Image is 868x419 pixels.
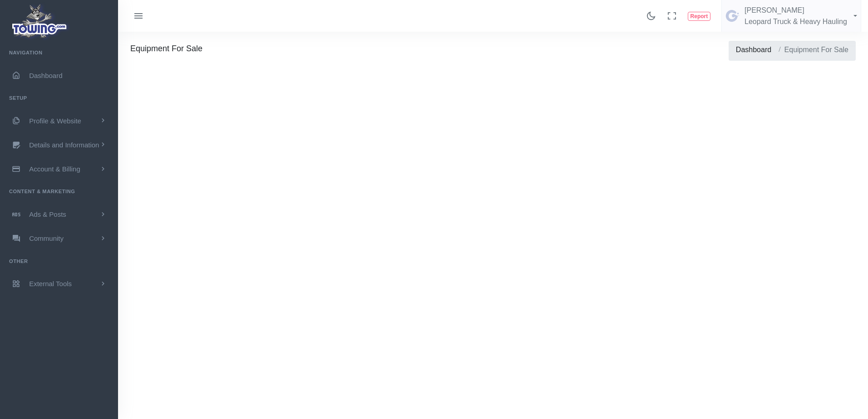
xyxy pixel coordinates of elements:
a: Dashboard [736,46,771,54]
img: logo [9,2,70,40]
span: External Tools [29,280,72,287]
span: Details and Information [29,141,99,149]
li: Equipment For Sale [771,44,848,55]
img: user-image [725,9,740,23]
span: Ads & Posts [29,210,66,218]
span: Dashboard [29,71,62,79]
span: Community [29,234,64,242]
button: Report [688,12,710,21]
h4: Equipment For Sale [130,32,729,66]
h6: Leopard Truck & Heavy Hauling [745,17,847,26]
h5: [PERSON_NAME] [745,6,847,15]
span: Account & Billing [29,165,80,173]
span: Profile & Website [29,117,81,124]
